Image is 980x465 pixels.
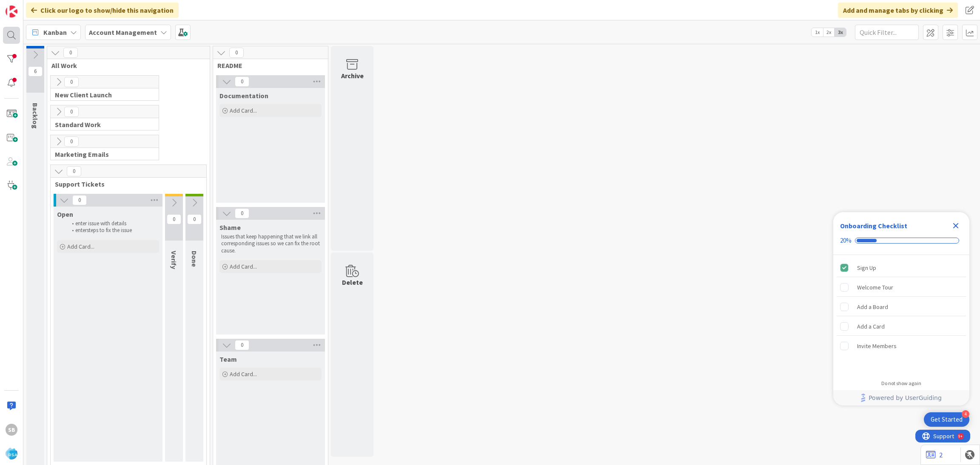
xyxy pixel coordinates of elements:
[87,227,132,234] span: steps to fix the issue
[857,282,893,292] div: Welcome Tour
[67,243,94,250] span: Add Card...
[6,448,17,459] img: avatar
[67,220,158,227] li: enter issue with details
[26,3,179,18] div: Click our logo to show/hide this navigation
[67,227,158,234] li: enter
[857,302,888,312] div: Add a Board
[170,251,178,269] span: Verify
[235,77,249,87] span: 0
[838,390,965,405] a: Powered by UserGuiding
[55,120,148,129] span: Standard Work
[857,321,885,332] div: Add a Card
[835,28,846,37] span: 3x
[230,370,257,378] span: Add Card...
[217,61,317,70] span: README
[840,221,907,231] div: Onboarding Checklist
[812,28,823,37] span: 1x
[833,255,969,374] div: Checklist items
[64,136,79,147] span: 0
[341,71,364,81] div: Archive
[219,223,241,232] span: Shame
[67,166,81,176] span: 0
[837,317,966,336] div: Add a Card is incomplete.
[837,258,966,277] div: Sign Up is complete.
[869,393,942,403] span: Powered by UserGuiding
[855,25,919,40] input: Quick Filter...
[187,214,202,224] span: 0
[229,48,244,58] span: 0
[6,424,17,436] div: SB
[235,340,249,350] span: 0
[72,195,87,205] span: 0
[57,210,73,218] span: Open
[838,3,958,18] div: Add and manage tabs by clicking
[28,66,43,77] span: 6
[924,412,969,427] div: Open Get Started checklist, remaining modules: 4
[51,61,199,70] span: All Work
[190,251,199,267] span: Done
[89,28,157,37] b: Account Management
[55,150,148,159] span: Marketing Emails
[43,27,67,37] span: Kanban
[18,1,39,11] span: Support
[31,103,40,129] span: Backlog
[837,278,966,297] div: Welcome Tour is incomplete.
[840,237,852,244] div: 20%
[235,208,249,218] span: 0
[219,355,237,363] span: Team
[837,337,966,355] div: Invite Members is incomplete.
[881,380,921,387] div: Do not show again
[857,263,876,273] div: Sign Up
[833,390,969,405] div: Footer
[833,212,969,405] div: Checklist Container
[55,180,196,188] span: Support Tickets
[63,48,78,58] span: 0
[949,219,963,232] div: Close Checklist
[64,107,79,117] span: 0
[857,341,897,351] div: Invite Members
[167,214,181,224] span: 0
[221,233,320,254] p: Issues that keep happening that we link all corresponding issues so we can fix the root cause.
[43,3,47,10] div: 9+
[342,277,363,287] div: Delete
[230,107,257,114] span: Add Card...
[219,91,268,100] span: Documentation
[55,91,148,99] span: New Client Launch
[230,263,257,270] span: Add Card...
[837,298,966,316] div: Add a Board is incomplete.
[823,28,835,37] span: 2x
[840,237,963,244] div: Checklist progress: 20%
[926,450,943,460] a: 2
[64,77,79,87] span: 0
[962,410,969,418] div: 4
[6,6,17,17] img: Visit kanbanzone.com
[931,415,963,424] div: Get Started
